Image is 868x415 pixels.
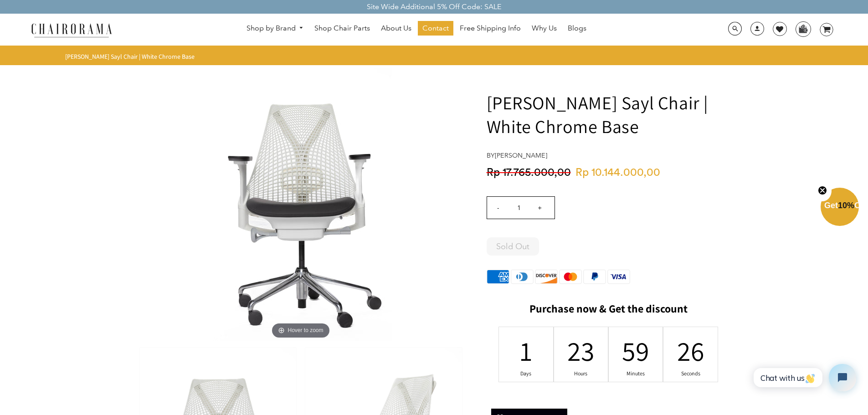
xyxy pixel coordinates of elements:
[487,152,730,159] h4: by
[487,197,509,219] input: -
[310,21,375,36] a: Shop Chair Parts
[529,197,551,219] input: +
[568,24,586,33] span: Blogs
[455,21,525,36] a: Free Shipping Info
[821,189,859,227] div: Get10%OffClose teaser
[496,241,529,251] span: Sold Out
[418,21,453,36] a: Contact
[575,166,665,179] span: Rp 10.144.000,00
[376,21,416,36] a: About Us
[26,22,117,38] img: chairorama
[838,201,854,210] span: 10%
[520,333,532,369] div: 1
[422,24,449,33] span: Contact
[65,52,195,61] span: [PERSON_NAME] Sayl Chair | White Chrome Base
[495,151,547,159] a: [PERSON_NAME]
[813,180,832,201] button: Close teaser
[487,302,730,320] h2: Purchase now & Get the discount
[156,21,677,38] nav: DesktopNavigation
[685,333,697,369] div: 26
[520,370,532,377] div: Days
[796,22,810,36] img: WhatsApp_Image_2024-07-12_at_16.23.01.webp
[210,68,392,341] img: Herman Miller Sayl Chair | White Chrome Base - chairorama
[575,333,587,369] div: 23
[532,24,557,33] span: Why Us
[744,356,864,399] iframe: Tidio Chat
[65,52,198,61] nav: breadcrumbs
[487,237,539,256] button: Sold Out
[527,21,561,36] a: Why Us
[487,166,575,179] span: Rp 17.765.000,00
[314,24,370,33] span: Shop Chair Parts
[630,333,642,369] div: 59
[242,21,308,36] a: Shop by Brand
[630,370,642,377] div: Minutes
[563,21,591,36] a: Blogs
[685,370,697,377] div: Seconds
[381,24,411,33] span: About Us
[824,201,866,210] span: Get Off
[487,91,730,138] h1: [PERSON_NAME] Sayl Chair | White Chrome Base
[460,24,521,33] span: Free Shipping Info
[210,199,392,209] a: Herman Miller Sayl Chair | White Chrome Base - chairoramaHover to zoom
[575,370,587,377] div: Hours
